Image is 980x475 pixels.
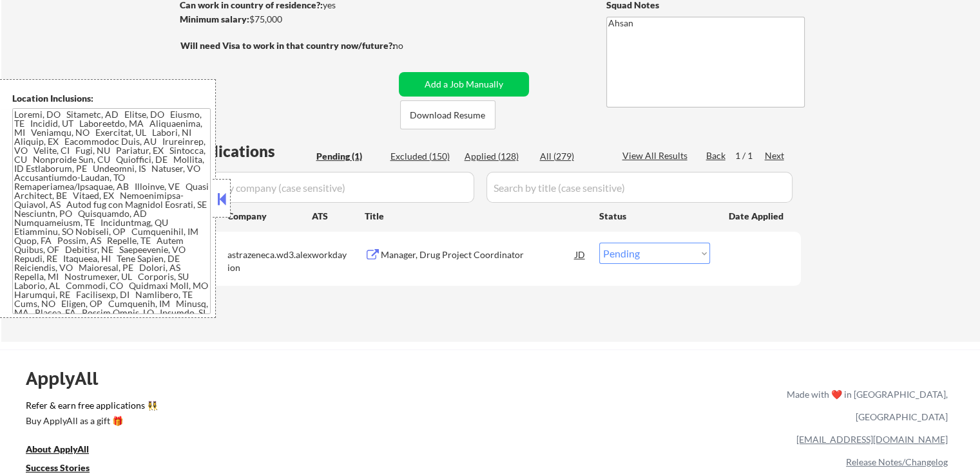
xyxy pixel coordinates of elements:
div: Date Applied [729,210,785,223]
div: Manager, Drug Project Coordinator [381,248,575,261]
button: Add a Job Manually [399,72,529,97]
strong: Minimum salary: [180,14,249,24]
div: Location Inclusions: [12,92,211,105]
a: Release Notes/Changelog [846,456,948,467]
div: Title [365,210,587,223]
u: About ApplyAll [26,443,89,454]
strong: Will need Visa to work in that country now/future?: [180,40,395,51]
button: Download Resume [400,100,495,129]
a: Buy ApplyAll as a gift 🎁 [26,414,155,431]
div: Applications [184,144,312,159]
div: All (279) [540,150,604,163]
div: Made with ❤️ in [GEOGRAPHIC_DATA], [GEOGRAPHIC_DATA] [782,383,948,428]
div: $75,000 [180,13,394,26]
div: JD [574,243,587,266]
a: About ApplyAll [26,443,107,459]
div: workday [312,248,365,261]
div: Applied (128) [465,150,529,163]
div: astrazeneca.wd3.alexion [227,248,312,274]
a: Refer & earn free applications 👯‍♀️ [26,401,517,414]
u: Success Stories [26,462,90,473]
div: 1 / 1 [735,149,765,162]
div: Company [227,210,312,223]
div: Buy ApplyAll as a gift 🎁 [26,416,155,425]
div: ATS [312,210,365,223]
div: no [393,39,430,52]
input: Search by company (case sensitive) [184,172,474,203]
div: Excluded (150) [390,150,455,163]
div: Pending (1) [316,150,381,163]
a: [EMAIL_ADDRESS][DOMAIN_NAME] [796,434,948,445]
div: Next [765,149,785,162]
div: Back [706,149,727,162]
div: ApplyAll [26,368,113,389]
input: Search by title (case sensitive) [486,172,793,203]
div: Status [599,204,710,227]
div: View All Results [622,149,691,162]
